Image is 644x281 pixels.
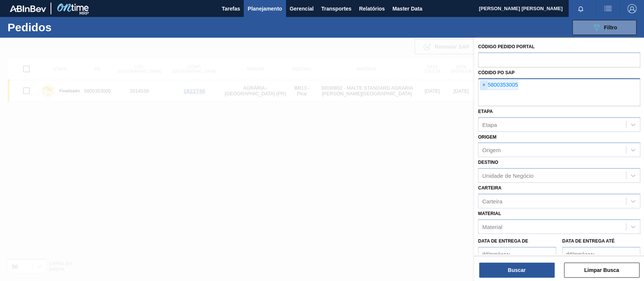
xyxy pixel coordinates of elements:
button: Notificações [569,3,593,14]
label: Data de Entrega até [562,238,615,244]
label: Material [478,211,501,216]
span: Planejamento [247,4,282,13]
label: Destino [478,160,498,165]
label: Código Pedido Portal [478,44,535,49]
span: Tarefas [222,4,240,13]
span: × [480,81,487,90]
span: Master Data [392,4,422,13]
div: Origem [482,147,501,153]
button: Filtro [572,20,636,35]
div: Carteira [482,198,502,204]
label: Etapa [478,109,493,114]
img: Logout [627,4,636,13]
div: Material [482,223,502,230]
label: Carteira [478,185,501,191]
label: Códido PO SAP [478,70,515,75]
div: Unidade de Negócio [482,173,533,179]
span: Transportes [321,4,351,13]
input: dd/mm/yyyy [478,247,556,262]
label: Origem [478,134,496,140]
h1: Pedidos [8,23,118,32]
label: Data de Entrega de [478,238,528,244]
span: Relatórios [359,4,384,13]
span: Gerencial [290,4,314,13]
div: 5800353005 [480,80,518,90]
input: dd/mm/yyyy [562,247,640,262]
img: TNhmsLtSVTkK8tSr43FrP2fwEKptu5GPRR3wAAAABJRU5ErkJggg== [10,5,46,12]
span: Filtro [604,24,617,31]
div: Etapa [482,121,497,128]
img: userActions [603,4,612,13]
